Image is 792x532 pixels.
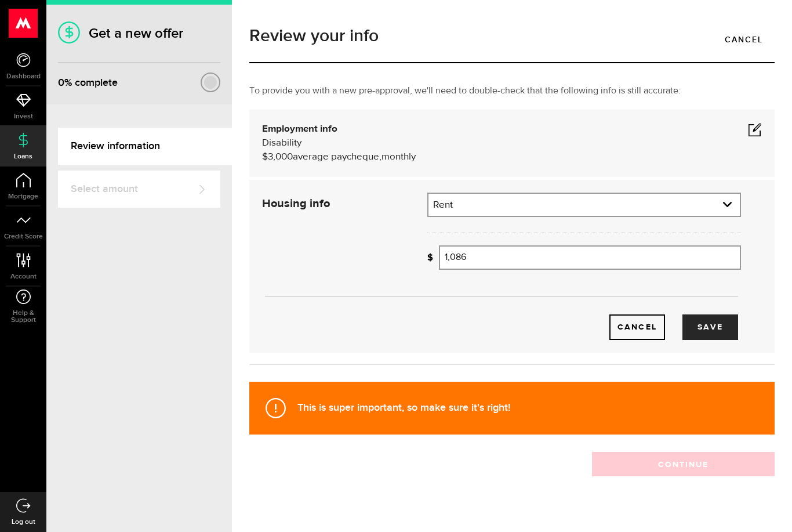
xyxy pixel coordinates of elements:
[592,452,775,476] button: Continue
[58,77,64,89] span: 0
[249,27,775,45] h1: Review your info
[293,152,382,162] span: average paycheque,
[262,152,293,162] span: $3,000
[682,314,738,340] button: Save
[58,73,118,93] div: % complete
[58,171,220,208] a: Select amount
[297,401,510,414] strong: This is super important, so make sure it's right!
[609,314,665,340] a: Cancel
[58,25,220,42] h1: Get a new offer
[249,84,775,98] p: To provide you with a new pre-approval, we'll need to double-check that the following info is sti...
[58,128,232,165] a: Review information
[262,138,301,148] span: Disability
[713,27,775,52] a: Cancel
[262,198,330,209] strong: Housing info
[262,124,337,134] b: Employment info
[382,152,416,162] span: monthly
[9,5,44,39] button: Open LiveChat chat widget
